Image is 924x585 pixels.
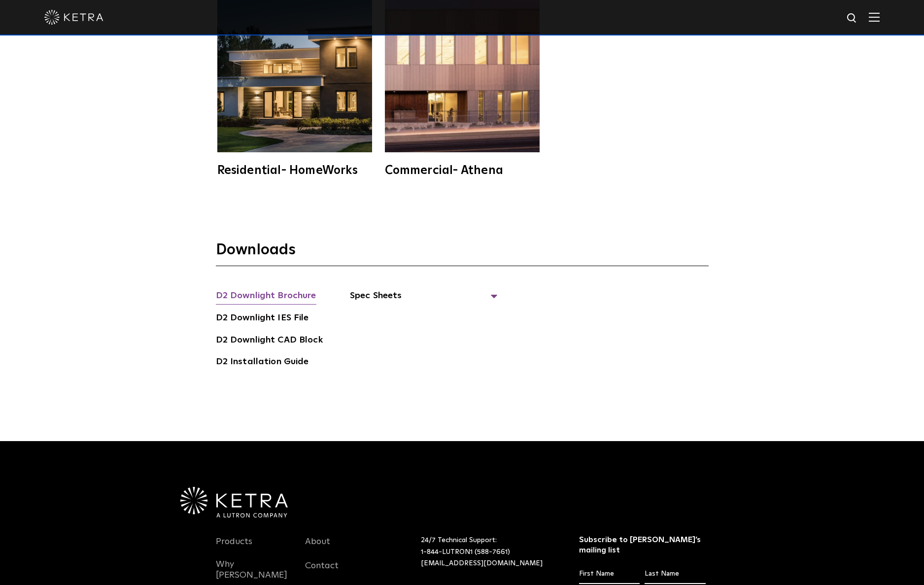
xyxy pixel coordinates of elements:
[385,165,540,176] div: Commercial- Athena
[216,536,252,559] a: Products
[216,311,309,327] a: D2 Downlight IES File
[180,487,288,517] img: Ketra-aLutronCo_White_RGB
[645,565,705,584] input: Last Name
[421,549,510,555] a: 1-844-LUTRON1 (588-7661)
[44,10,103,25] img: ketra-logo-2019-white
[579,565,640,584] input: First Name
[216,241,709,266] h3: Downloads
[216,355,309,371] a: D2 Installation Guide
[421,560,543,567] a: [EMAIL_ADDRESS][DOMAIN_NAME]
[846,12,858,25] img: search icon
[350,289,498,310] span: Spec Sheets
[305,536,330,559] a: About
[305,560,339,583] a: Contact
[217,165,372,176] div: Residential- HomeWorks
[216,333,323,349] a: D2 Downlight CAD Block
[869,12,880,22] img: Hamburger%20Nav.svg
[421,535,554,570] p: 24/7 Technical Support:
[579,535,706,555] h3: Subscribe to [PERSON_NAME]’s mailing list
[216,289,316,305] a: D2 Downlight Brochure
